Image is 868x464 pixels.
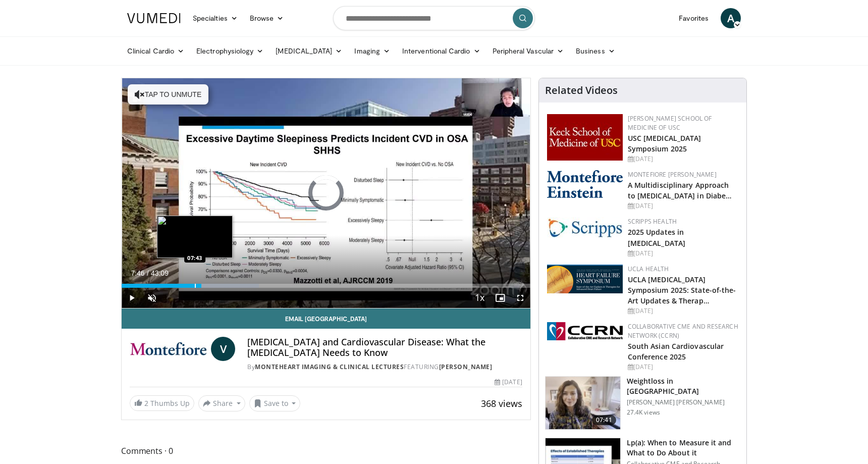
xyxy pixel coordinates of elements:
[486,41,570,61] a: Peripheral Vascular
[190,41,269,61] a: Electrophysiology
[628,114,712,132] a: [PERSON_NAME] School of Medicine of USC
[547,217,623,238] img: c9f2b0b7-b02a-4276-a72a-b0cbb4230bc1.jpg.150x105_q85_autocrop_double_scale_upscale_version-0.2.jpg
[130,395,194,411] a: 2 Thumbs Up
[570,41,621,61] a: Business
[211,337,235,361] a: V
[198,395,245,411] button: Share
[481,397,522,409] span: 368 views
[721,8,741,28] a: A
[151,269,169,277] span: 43:09
[627,438,740,458] h3: Lp(a): When to Measure it and What to Do About it
[628,249,738,258] div: [DATE]
[628,275,736,305] a: UCLA [MEDICAL_DATA] Symposium 2025: State-of-the-Art Updates & Therap…
[122,78,530,308] video-js: Video Player
[128,84,208,105] button: Tap to unmute
[142,288,162,308] button: Unmute
[628,306,738,316] div: [DATE]
[269,41,348,61] a: [MEDICAL_DATA]
[439,363,493,371] a: [PERSON_NAME]
[247,337,522,358] h4: [MEDICAL_DATA] and Cardiovascular Disease: What the [MEDICAL_DATA] Needs to Know
[627,408,660,417] p: 27.4K views
[121,41,190,61] a: Clinical Cardio
[249,395,301,411] button: Save to
[547,170,623,198] img: b0142b4c-93a1-4b58-8f91-5265c282693c.png.150x105_q85_autocrop_double_scale_upscale_version-0.2.png
[157,216,233,258] img: image.jpeg
[470,288,490,308] button: Playback Rate
[490,288,510,308] button: Enable picture-in-picture mode
[122,288,142,308] button: Play
[627,398,740,406] p: [PERSON_NAME] [PERSON_NAME]
[127,13,181,23] img: VuMedi Logo
[628,341,724,362] a: South Asian Cardiovascular Conference 2025
[495,378,522,387] div: [DATE]
[547,265,623,293] img: 0682476d-9aca-4ba2-9755-3b180e8401f5.png.150x105_q85_autocrop_double_scale_upscale_version-0.2.png
[628,154,738,164] div: [DATE]
[547,322,623,340] img: a04ee3ba-8487-4636-b0fb-5e8d268f3737.png.150x105_q85_autocrop_double_scale_upscale_version-0.2.png
[396,41,486,61] a: Interventional Cardio
[545,376,740,430] a: 07:41 Weightloss in [GEOGRAPHIC_DATA] [PERSON_NAME] [PERSON_NAME] 27.4K views
[121,444,531,457] span: Comments 0
[628,180,732,200] a: A Multidisciplinary Approach to [MEDICAL_DATA] in Diabe…
[628,170,717,179] a: Montefiore [PERSON_NAME]
[510,288,530,308] button: Fullscreen
[628,322,738,340] a: Collaborative CME and Research Network (CCRN)
[673,8,715,28] a: Favorites
[628,265,669,273] a: UCLA Health
[130,337,207,361] img: MonteHeart Imaging & Clinical Lectures
[628,201,738,211] div: [DATE]
[545,84,618,96] h4: Related Videos
[144,398,148,408] span: 2
[187,8,244,28] a: Specialties
[147,269,149,277] span: /
[592,415,616,425] span: 07:41
[627,376,740,396] h3: Weightloss in [GEOGRAPHIC_DATA]
[628,227,685,247] a: 2025 Updates in [MEDICAL_DATA]
[131,269,144,277] span: 7:46
[247,363,522,372] div: By FEATURING
[122,308,530,329] a: Email [GEOGRAPHIC_DATA]
[348,41,396,61] a: Imaging
[547,114,623,161] img: 7b941f1f-d101-407a-8bfa-07bd47db01ba.png.150x105_q85_autocrop_double_scale_upscale_version-0.2.jpg
[628,133,701,153] a: USC [MEDICAL_DATA] Symposium 2025
[122,284,530,288] div: Progress Bar
[628,217,677,226] a: Scripps Health
[628,363,738,372] div: [DATE]
[333,6,535,30] input: Search topics, interventions
[546,377,620,429] img: 9983fed1-7565-45be-8934-aef1103ce6e2.150x105_q85_crop-smart_upscale.jpg
[244,8,290,28] a: Browse
[255,363,404,371] a: MonteHeart Imaging & Clinical Lectures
